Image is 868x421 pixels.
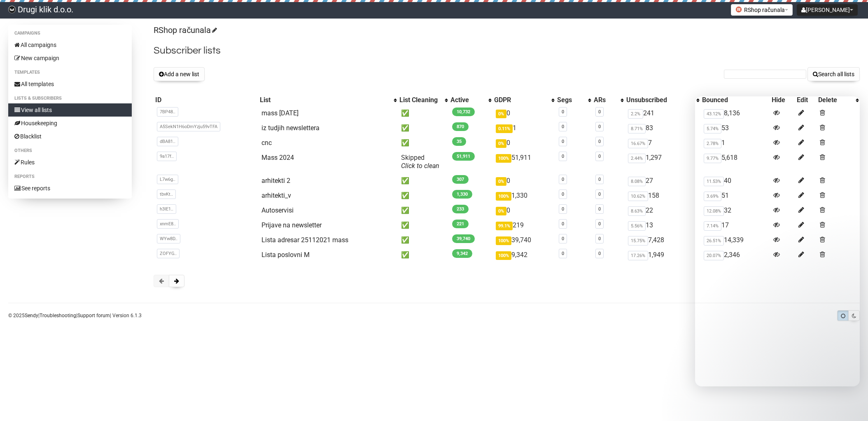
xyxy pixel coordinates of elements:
th: Edit: No sort applied, sorting is disabled [795,94,817,106]
a: 0 [598,139,601,144]
a: See reports [8,182,132,195]
span: 307 [452,175,469,184]
a: 0 [598,251,601,256]
td: 0 [492,203,555,218]
a: New campaign [8,51,132,65]
td: 0 [492,106,555,121]
span: 8.71% [628,124,646,133]
th: Unsubscribed: No sort applied, activate to apply an ascending sort [625,94,700,106]
span: 9,342 [452,249,472,258]
a: 0 [562,192,564,197]
td: 1,297 [625,150,700,173]
button: RShop računala [731,4,793,16]
a: All templates [8,77,132,91]
div: Delete [818,96,852,104]
td: 0 [492,136,555,150]
a: View all lists [8,103,132,117]
td: ✅ [398,248,449,262]
a: Housekeeping [8,117,132,130]
div: ARs [594,96,616,104]
div: ID [155,96,257,104]
th: ARs: No sort applied, activate to apply an ascending sort [592,94,625,106]
span: ZOFYG.. [157,249,180,258]
span: 51,911 [452,152,475,161]
td: 27 [625,173,700,188]
a: 0 [598,206,601,212]
h2: Subscriber lists [154,43,859,58]
button: Add a new list [154,67,205,81]
span: 15.75% [628,236,648,246]
span: 35 [452,137,466,146]
a: All campaigns [8,38,132,51]
td: ✅ [398,173,449,188]
div: Unsubscribed [626,96,692,104]
a: 0 [562,251,564,256]
span: 2.44% [628,154,646,163]
a: Support forum [77,313,110,318]
a: 0 [562,139,564,144]
span: A5SekN1H6oDmYzju59vTFA [157,122,220,131]
th: GDPR: No sort applied, activate to apply an ascending sort [492,94,555,106]
th: Delete: No sort applied, activate to apply an ascending sort [817,94,860,106]
td: 1,330 [492,188,555,203]
span: L7w6g.. [157,175,178,184]
th: Segs: No sort applied, activate to apply an ascending sort [555,94,593,106]
span: 16.67% [628,139,648,148]
th: Active: No sort applied, activate to apply an ascending sort [449,94,492,106]
td: 0 [492,173,555,188]
th: Hide: No sort applied, sorting is disabled [770,94,795,106]
iframe: Intercom live chat [840,393,860,413]
button: Search all lists [807,67,860,81]
span: h3IE1.. [157,204,176,214]
span: 7BP48.. [157,107,178,117]
td: ✅ [398,233,449,248]
span: 10.62% [628,192,648,201]
span: 0% [496,110,506,118]
span: 5.56% [628,221,646,231]
div: Bounced [702,96,768,104]
td: 51,911 [492,150,555,173]
td: ✅ [398,188,449,203]
a: 0 [562,236,564,241]
span: 10,732 [452,108,475,116]
a: 0 [562,177,564,182]
td: 1 [492,121,555,136]
span: 100% [496,251,511,260]
div: Segs [557,96,584,104]
th: List Cleaning: No sort applied, activate to apply an ascending sort [398,94,449,106]
span: 0% [496,177,506,186]
img: 8de6925a14bec10a103b3121561b8636 [8,6,16,13]
li: Others [8,146,132,156]
a: Blacklist [8,130,132,143]
td: 158 [625,188,700,203]
a: 0 [598,177,601,182]
a: Lista adresar 25112021 mass [261,236,348,244]
a: 0 [598,109,601,115]
td: 7,428 [625,233,700,248]
span: 221 [452,220,469,228]
th: ID: No sort applied, sorting is disabled [154,94,258,106]
td: ✅ [398,136,449,150]
span: tbvKt.. [157,189,176,199]
td: 22 [625,203,700,218]
td: ✅ [398,106,449,121]
div: List Cleaning [399,96,441,104]
a: arhitekti_v [261,192,291,199]
span: 100% [496,154,511,163]
span: dBA81.. [157,137,178,146]
span: Skipped [401,154,439,170]
a: 0 [562,154,564,159]
li: Templates [8,68,132,77]
div: Hide [772,96,793,104]
span: 8.63% [628,206,646,216]
a: 0 [598,124,601,129]
a: Click to clean [401,162,439,170]
div: List [260,96,390,104]
span: 99.1% [496,222,513,230]
button: [PERSON_NAME] [797,4,858,16]
span: 9a17f.. [157,152,177,161]
td: 39,740 [492,233,555,248]
p: © 2025 | | | Version 6.1.3 [8,311,142,320]
a: Troubleshooting [40,313,76,318]
a: Rules [8,156,132,169]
